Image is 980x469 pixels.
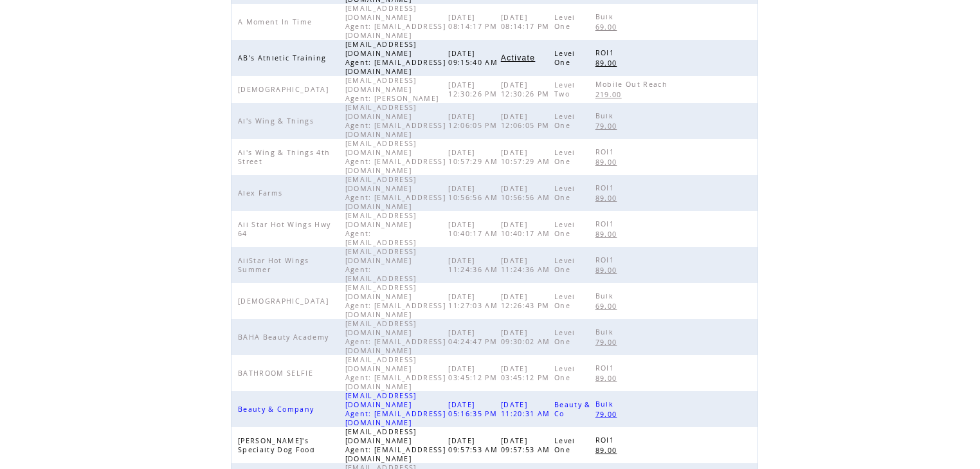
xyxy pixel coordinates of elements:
span: Level One [554,328,576,346]
span: Beauty & Co [554,400,591,418]
span: Bulk [595,400,617,409]
span: [DATE] 11:27:03 AM [448,292,501,310]
span: Level One [554,220,576,238]
span: [DATE] 09:57:53 AM [448,436,501,454]
span: [PERSON_NAME]'s Specialty Dog Food [238,436,318,454]
span: All Star Hot Wings Hwy 64 [238,220,331,238]
a: 89.00 [595,228,624,239]
a: 89.00 [595,57,624,68]
span: [EMAIL_ADDRESS][DOMAIN_NAME] Agent: [EMAIL_ADDRESS][DOMAIN_NAME] [345,319,446,355]
span: BAHA Beauty Academy [238,333,332,342]
a: Activate [501,54,535,62]
span: [DATE] 09:15:40 AM [448,49,501,67]
span: [EMAIL_ADDRESS][DOMAIN_NAME] Agent: [PERSON_NAME] [345,76,442,103]
span: 79.00 [595,338,621,347]
span: [EMAIL_ADDRESS][DOMAIN_NAME] Agent: [EMAIL_ADDRESS][DOMAIN_NAME] [345,4,446,40]
span: Bulk [595,12,617,21]
span: [EMAIL_ADDRESS][DOMAIN_NAME] Agent: [EMAIL_ADDRESS][DOMAIN_NAME] [345,40,446,76]
span: [DATE] 10:40:17 AM [501,220,554,238]
span: [EMAIL_ADDRESS][DOMAIN_NAME] Agent: [EMAIL_ADDRESS][DOMAIN_NAME] [345,139,446,175]
span: Alex Farms [238,189,286,198]
a: 69.00 [595,21,624,32]
span: 79.00 [595,410,621,419]
span: 89.00 [595,266,621,275]
span: 89.00 [595,158,621,167]
span: [EMAIL_ADDRESS][DOMAIN_NAME] Agent: [EMAIL_ADDRESS][DOMAIN_NAME] [345,283,446,319]
span: ROI1 [595,436,617,445]
span: 89.00 [595,374,621,383]
span: Al's Wing & Things 4th Street [238,148,330,166]
span: Level One [554,112,576,130]
span: [DATE] 03:45:12 PM [501,364,553,382]
span: 69.00 [595,23,621,32]
span: Level One [554,436,576,454]
span: [DATE] 10:56:56 AM [501,184,554,202]
span: [DEMOGRAPHIC_DATA] [238,85,332,94]
span: [DATE] 08:14:17 PM [448,13,500,31]
span: BATHROOM SELFIE [238,369,316,378]
span: [DATE] 03:45:12 PM [448,364,500,382]
span: Level Two [554,80,576,98]
span: A Moment In Time [238,17,315,26]
span: [DATE] 12:06:05 PM [501,112,553,130]
span: [DATE] 09:30:02 AM [501,328,554,346]
span: [DATE] 10:40:17 AM [448,220,501,238]
span: 89.00 [595,59,621,68]
span: ROI1 [595,363,617,372]
span: Bulk [595,327,617,336]
span: [DATE] 11:20:31 AM [501,400,554,418]
span: [DATE] 04:24:47 PM [448,328,500,346]
span: ROI1 [595,219,617,228]
span: ROI1 [595,48,617,57]
span: [DATE] 12:30:26 PM [501,80,553,98]
span: [DATE] 12:30:26 PM [448,80,500,98]
span: Level One [554,148,576,166]
a: 79.00 [595,336,624,347]
a: 89.00 [595,264,624,275]
span: 89.00 [595,194,621,203]
a: 79.00 [595,409,624,419]
span: Bulk [595,291,617,300]
span: Level One [554,364,576,382]
a: 89.00 [595,192,624,203]
span: Bulk [595,111,617,120]
span: [EMAIL_ADDRESS][DOMAIN_NAME] Agent: [EMAIL_ADDRESS] [345,247,420,283]
span: [DATE] 10:57:29 AM [501,148,554,166]
span: Mobile Out Reach [595,80,671,89]
span: Activate [501,53,535,62]
a: 89.00 [595,372,624,383]
span: AB's Athletic Training [238,53,329,62]
span: [DATE] 12:26:43 PM [501,292,553,310]
span: 89.00 [595,446,621,455]
span: [DATE] 11:24:36 AM [448,256,501,274]
span: Level One [554,13,576,31]
a: 89.00 [595,445,624,455]
span: Al's Wing & Things [238,116,317,125]
span: [DATE] 05:16:35 PM [448,400,500,418]
span: 219.00 [595,90,625,99]
span: [DATE] 11:24:36 AM [501,256,554,274]
span: [EMAIL_ADDRESS][DOMAIN_NAME] Agent: [EMAIL_ADDRESS][DOMAIN_NAME] [345,175,446,211]
span: [DATE] 08:14:17 PM [501,13,553,31]
span: [DATE] 09:57:53 AM [501,436,554,454]
span: Level One [554,292,576,310]
span: Level One [554,49,576,67]
span: Beauty & Company [238,405,317,414]
span: [EMAIL_ADDRESS][DOMAIN_NAME] Agent: [EMAIL_ADDRESS] [345,211,420,247]
span: [EMAIL_ADDRESS][DOMAIN_NAME] Agent: [EMAIL_ADDRESS][DOMAIN_NAME] [345,355,446,391]
a: 79.00 [595,120,624,131]
span: ROI1 [595,183,617,192]
span: [DATE] 10:57:29 AM [448,148,501,166]
span: AllStar Hot Wings Summer [238,256,309,274]
span: 79.00 [595,122,621,131]
span: [EMAIL_ADDRESS][DOMAIN_NAME] Agent: [EMAIL_ADDRESS][DOMAIN_NAME] [345,391,446,427]
span: ROI1 [595,255,617,264]
span: [DEMOGRAPHIC_DATA] [238,297,332,306]
span: [DATE] 12:06:05 PM [448,112,500,130]
span: 69.00 [595,302,621,311]
span: [EMAIL_ADDRESS][DOMAIN_NAME] Agent: [EMAIL_ADDRESS][DOMAIN_NAME] [345,427,446,463]
a: 69.00 [595,300,624,311]
span: Level One [554,256,576,274]
span: Level One [554,184,576,202]
span: [DATE] 10:56:56 AM [448,184,501,202]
